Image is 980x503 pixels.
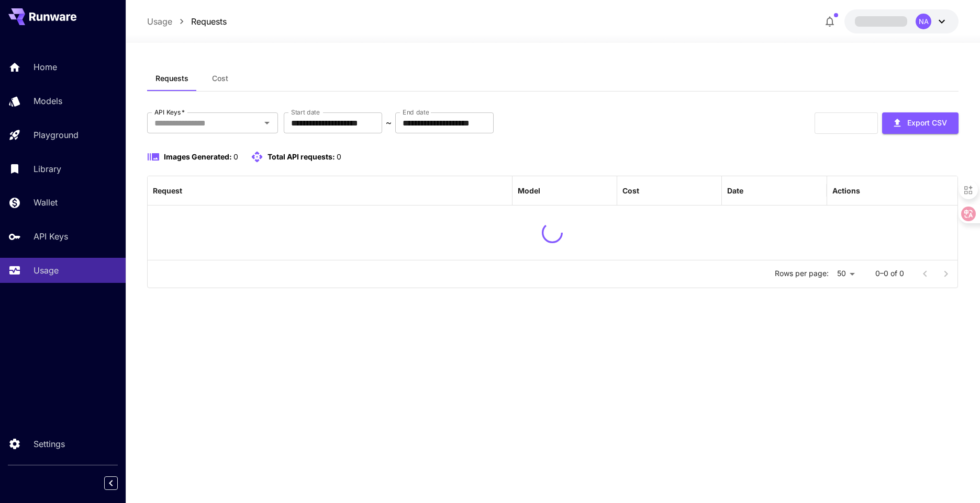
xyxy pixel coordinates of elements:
span: 0 [233,152,238,161]
div: Actions [832,186,860,195]
span: Total API requests: [268,152,335,161]
label: Start date [291,108,320,117]
p: 0–0 of 0 [875,268,904,279]
p: ~ [386,117,392,129]
p: Settings [34,438,65,450]
span: Images Generated: [164,152,232,161]
div: NA [916,14,931,29]
label: API Keys [154,108,185,117]
span: Cost [212,74,228,83]
div: Model [518,186,540,195]
p: API Keys [34,230,68,243]
div: Request [153,186,182,195]
nav: breadcrumb [147,15,227,28]
div: Collapse sidebar [112,474,126,493]
div: Date [727,186,743,195]
button: Open [260,116,274,130]
p: Models [34,95,62,107]
p: Playground [34,129,79,141]
span: Requests [155,74,188,83]
p: Home [34,61,57,73]
a: Requests [191,15,227,28]
div: 50 [833,266,859,281]
p: Usage [34,264,59,277]
button: NA [844,9,959,33]
button: Collapse sidebar [104,476,118,490]
p: Library [34,163,61,175]
div: Cost [622,186,639,195]
button: Export CSV [882,112,959,134]
p: Wallet [34,196,58,209]
label: End date [403,108,429,117]
a: Usage [147,15,172,28]
p: Rows per page: [775,268,829,279]
span: 0 [337,152,341,161]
